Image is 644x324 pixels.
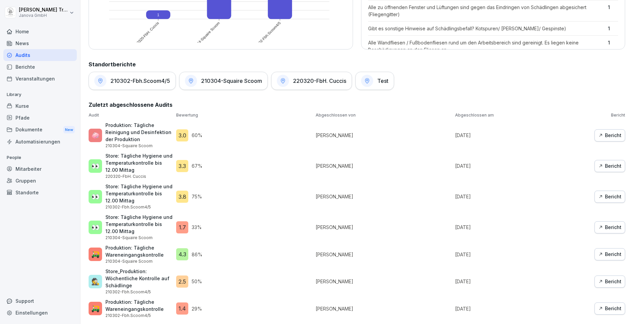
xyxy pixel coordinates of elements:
p: 1 [608,25,618,32]
div: 3.8 [176,191,188,203]
p: [PERSON_NAME] [316,251,452,258]
text: 210302-Fbh.Scoom4/5 [252,21,282,51]
a: 220320-FbH. Cuccis [271,72,352,90]
p: 60 % [192,132,202,139]
p: [PERSON_NAME] [316,224,452,231]
text: 220320-FbH. Cuccis [133,21,160,47]
p: Store: Tägliche Hygiene und Temperaturkontrolle bis 12.00 Mittag [105,214,173,235]
p: Gibt es sonstige Hinweise auf Schädlingsbefall? Kotspuren/ [PERSON_NAME]/ Gespinste) [368,25,605,32]
p: Store: Tägliche Hygiene und Temperaturkontrolle bis 12.00 Mittag [105,183,173,204]
p: Store: Tägliche Hygiene und Temperaturkontrolle bis 12.00 Mittag [105,152,173,173]
div: Bericht [598,251,621,258]
p: [PERSON_NAME] Trautmann [19,7,68,13]
p: Produktion: Tägliche Wareneingangskontrolle [105,298,173,313]
p: Janova GmbH [19,13,68,18]
div: Bericht [598,224,621,231]
a: 210304-Squaire Scoom [179,72,268,90]
div: 1.7 [176,221,188,233]
button: Bericht [594,191,625,203]
div: Pfade [3,112,77,124]
p: 🕵️ [91,277,100,287]
div: 4.3 [176,248,188,260]
a: Bericht [594,221,625,233]
a: Berichte [3,61,77,73]
a: Home [3,26,77,37]
p: [DATE] [455,224,591,231]
p: 👀 [91,222,100,232]
p: [DATE] [455,132,591,139]
p: 👀 [91,192,100,202]
a: Einstellungen [3,307,77,319]
a: DokumenteNew [3,124,77,136]
a: Veranstaltungen [3,73,77,85]
p: Audit [89,112,173,118]
a: Gruppen [3,175,77,187]
p: 👀 [91,161,100,171]
div: Standorte [3,187,77,198]
div: 2.5 [176,276,188,288]
div: Bericht [598,278,621,285]
p: 🛺 [91,249,100,259]
p: [DATE] [455,193,591,200]
p: 🧼 [91,130,100,140]
div: New [63,126,75,134]
div: Bericht [598,193,621,200]
h2: Standortberichte [89,60,625,68]
div: 3.0 [176,129,188,141]
p: 67 % [192,162,202,169]
p: 1 [608,4,618,18]
p: Alle zu öffnenden Fenster und Lüftungen sind gegen das Eindringen von Schädlingen abgesichert (Fl... [368,4,605,18]
button: Bericht [594,248,625,260]
button: Bericht [594,302,625,315]
div: Bericht [598,305,621,312]
p: [PERSON_NAME] [316,278,452,285]
button: Bericht [594,129,625,141]
p: 210302-Fbh.Scoom4/5 [105,313,173,319]
p: People [3,152,77,163]
div: 1.4 [176,302,188,315]
p: 210304-Squaire Scoom [105,143,173,149]
div: 3.3 [176,160,188,172]
p: [DATE] [455,305,591,312]
p: Abgeschlossen von [316,112,452,118]
button: Bericht [594,276,625,288]
div: Dokumente [3,124,77,136]
p: [PERSON_NAME] [316,193,452,200]
p: 29 % [192,305,202,312]
p: Library [3,89,77,100]
div: Bericht [598,162,621,170]
p: Bericht [594,112,625,118]
p: [PERSON_NAME] [316,162,452,169]
p: 🛺 [91,303,100,314]
a: Audits [3,49,77,61]
p: 50 % [192,278,202,285]
p: Alle Wandfliesen / Fußbodenfliesen rund um den Arbeitsbereich sind gereinigt. Es liegen keine Bes... [368,39,605,53]
div: Support [3,295,77,307]
a: 210302-Fbh.Scoom4/5 [89,72,176,90]
p: 210304-Squaire Scoom [105,235,173,241]
a: Automatisierungen [3,136,77,148]
a: Kurse [3,100,77,112]
a: News [3,37,77,49]
p: 33 % [192,224,202,231]
p: Abgeschlossen am [455,112,591,118]
h2: Zuletzt abgeschlossene Audits [89,101,625,109]
h1: 210302-Fbh.Scoom4/5 [110,77,170,84]
a: Mitarbeiter [3,163,77,175]
a: Bericht [594,160,625,172]
p: [DATE] [455,278,591,285]
a: Test [355,72,394,90]
p: [PERSON_NAME] [316,132,452,139]
p: [DATE] [455,162,591,169]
